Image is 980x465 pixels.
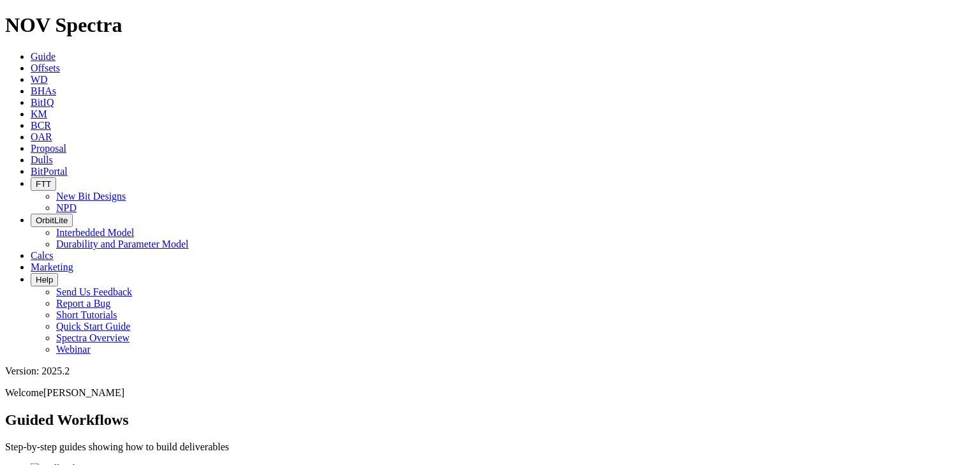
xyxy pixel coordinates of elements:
[31,131,52,142] a: OAR
[43,387,124,398] span: [PERSON_NAME]
[5,387,975,399] p: Welcome
[5,13,975,37] h1: NOV Spectra
[31,214,73,227] button: OrbitLite
[31,143,66,154] a: Proposal
[36,179,51,189] span: FTT
[31,166,68,177] a: BitPortal
[56,286,132,297] a: Send Us Feedback
[56,332,130,343] a: Spectra Overview
[31,273,58,286] button: Help
[56,298,110,309] a: Report a Bug
[31,85,56,96] a: BHAs
[56,202,77,213] a: NPD
[36,275,53,284] span: Help
[56,227,134,238] a: Interbedded Model
[5,365,975,377] div: Version: 2025.2
[31,51,56,62] a: Guide
[56,344,91,355] a: Webinar
[36,216,68,225] span: OrbitLite
[31,74,48,85] a: WD
[31,63,60,73] a: Offsets
[31,97,54,108] a: BitIQ
[56,321,130,332] a: Quick Start Guide
[31,177,56,191] button: FTT
[56,191,126,202] a: New Bit Designs
[31,120,51,131] a: BCR
[5,411,975,429] h2: Guided Workflows
[31,262,73,272] a: Marketing
[56,239,189,249] a: Durability and Parameter Model
[31,250,54,261] a: Calcs
[56,309,117,320] a: Short Tutorials
[31,154,53,165] a: Dulls
[31,108,47,119] a: KM
[5,441,975,453] p: Step-by-step guides showing how to build deliverables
